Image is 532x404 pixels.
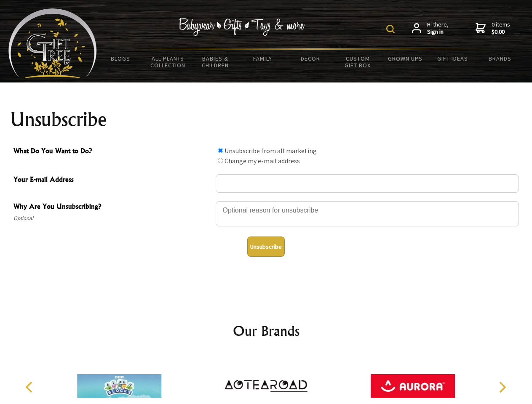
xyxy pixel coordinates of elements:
h2: Our Brands [17,321,516,341]
label: Change my e-mail address [225,157,300,165]
a: Custom Gift Box [334,50,382,74]
img: Babyware - Gifts - Toys and more... [8,8,97,78]
textarea: Why Are You Unsubscribing? [216,201,519,226]
a: Family [239,50,287,67]
button: Previous [21,378,40,396]
label: Unsubscribe from all marketing [225,146,317,155]
a: Hi there,Sign in [412,21,449,36]
a: BLOGS [97,50,144,67]
a: Decor [286,50,334,67]
span: What Do You Want to Do? [13,146,211,158]
a: 0 items$0.00 [476,21,510,36]
a: Gift Ideas [429,50,476,67]
strong: $0.00 [492,28,510,36]
button: Next [493,378,511,396]
img: Babywear - Gifts - Toys & more [179,18,305,36]
input: What Do You Want to Do? [218,158,223,163]
span: 0 items [492,21,510,36]
h1: Unsubscribe [10,109,522,130]
span: Hi there, [427,21,449,36]
input: Your E-mail Address [216,174,519,193]
span: Why Are You Unsubscribing? [13,201,211,213]
strong: Sign in [427,28,449,36]
button: Unsubscribe [247,237,285,257]
a: Babies & Children [192,50,239,74]
span: Your E-mail Address [13,174,211,186]
a: All Plants Collection [144,50,192,74]
img: product search [386,25,395,33]
input: What Do You Want to Do? [218,148,223,153]
a: Grown Ups [381,50,429,67]
a: Brands [476,50,524,67]
span: Optional [13,213,211,223]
